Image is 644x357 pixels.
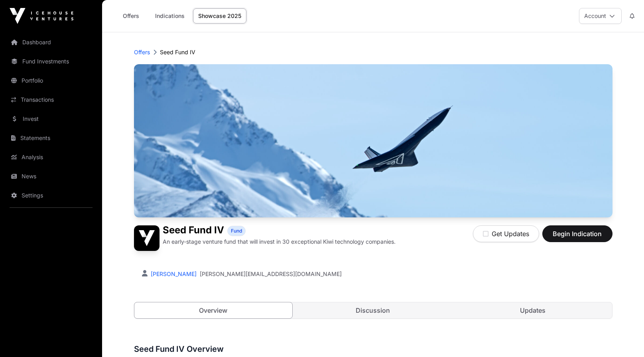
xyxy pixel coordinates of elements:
a: Showcase 2025 [193,8,246,24]
h3: Seed Fund IV Overview [134,343,612,355]
a: Analysis [6,148,96,166]
img: Icehouse Ventures Logo [10,8,73,24]
a: [PERSON_NAME] [149,270,197,277]
a: Dashboard [6,34,96,51]
p: An early-stage venture fund that will invest in 30 exceptional Kiwi technology companies. [163,238,396,246]
a: Transactions [6,91,96,108]
span: Fund [231,228,242,234]
button: Account [579,8,622,24]
img: Seed Fund IV [134,225,160,251]
button: Get Updates [473,225,539,242]
a: Portfolio [6,72,96,89]
a: Fund Investments [6,53,96,70]
a: [PERSON_NAME][EMAIL_ADDRESS][DOMAIN_NAME] [200,270,342,278]
a: Begin Indication [542,233,612,241]
p: Seed Fund IV [160,48,195,56]
nav: Tabs [134,302,612,318]
a: Discussion [294,302,452,318]
a: Overview [134,302,293,319]
a: News [6,168,96,185]
a: Invest [6,110,96,128]
a: Offers [115,8,147,24]
a: Offers [134,48,150,56]
a: Settings [6,187,96,204]
img: Seed Fund IV [134,64,612,217]
span: Begin Indication [552,229,603,239]
button: Begin Indication [542,225,612,242]
h1: Seed Fund IV [163,225,224,236]
a: Indications [150,8,190,24]
a: Updates [454,302,612,318]
a: Statements [6,129,96,147]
